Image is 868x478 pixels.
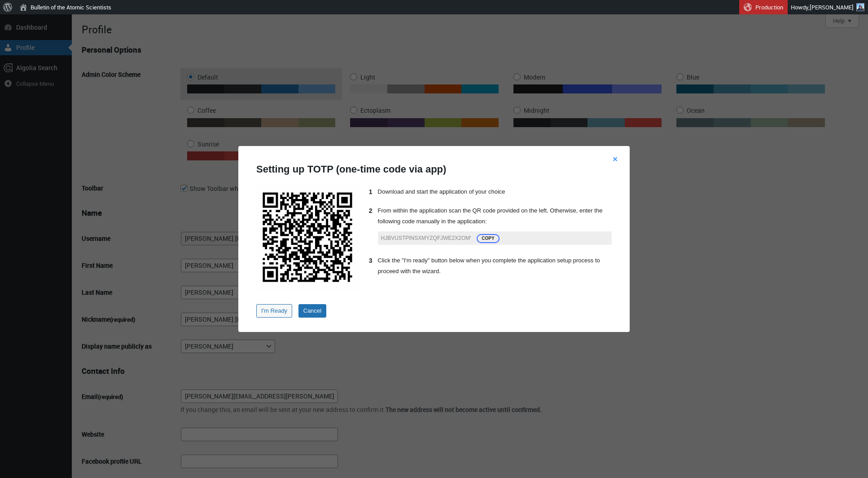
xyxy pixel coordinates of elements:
a: Cancel [298,304,326,318]
h3: Setting up TOTP (one-time code via app) [256,164,612,175]
li: Download and start the application of your choice [375,184,616,200]
button: I'm Ready [256,304,292,318]
img: svg+xml;base64,PD94bWwgdmVyc2lvbj0iMS4wIiBlbmNvZGluZz0iVVRGLTgiPz4KPHN2ZyB4bWxucz0iaHR0cDovL3d3dy... [254,184,361,291]
span: COPY [477,234,499,243]
li: From within the application scan the QR code provided on the left. Otherwise, enter the following... [375,203,616,250]
button: Close modal [609,155,621,164]
li: Click the "I'm ready" button below when you complete the application setup process to proceed wit... [375,252,616,279]
span: [PERSON_NAME] [810,3,854,11]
